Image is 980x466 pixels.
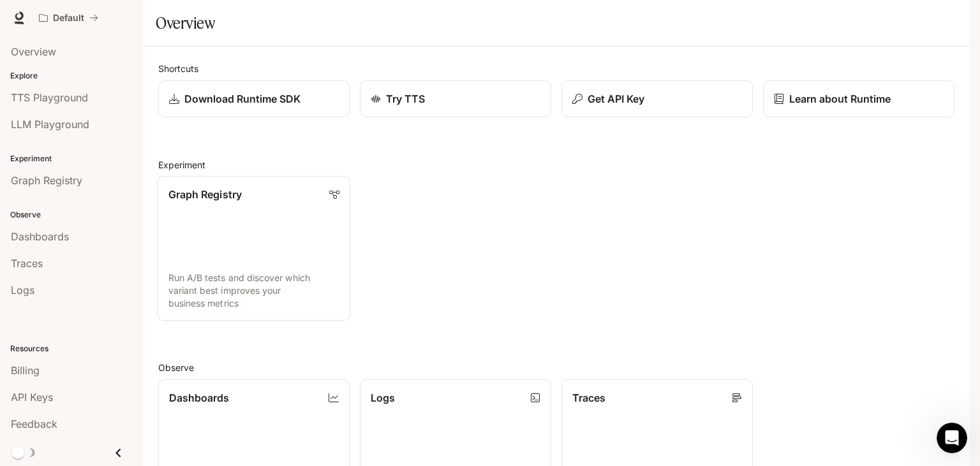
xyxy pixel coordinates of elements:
[156,10,215,36] h1: Overview
[158,176,351,321] a: Graph RegistryRun A/B tests and discover which variant best improves your business metrics
[158,80,350,117] a: Download Runtime SDK
[386,91,425,106] p: Try TTS
[33,5,104,31] button: All workspaces
[789,91,891,106] p: Learn about Runtime
[360,80,551,117] a: Try TTS
[572,390,605,405] p: Traces
[158,62,954,75] h2: Shortcuts
[169,390,229,405] p: Dashboards
[588,91,644,106] p: Get API Key
[371,390,395,405] p: Logs
[168,187,242,202] p: Graph Registry
[53,13,84,24] p: Default
[561,80,753,117] button: Get API Key
[763,80,954,117] a: Learn about Runtime
[937,423,967,453] iframe: Intercom live chat
[158,361,954,374] h2: Observe
[168,271,340,310] p: Run A/B tests and discover which variant best improves your business metrics
[158,158,954,171] h2: Experiment
[184,91,301,106] p: Download Runtime SDK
